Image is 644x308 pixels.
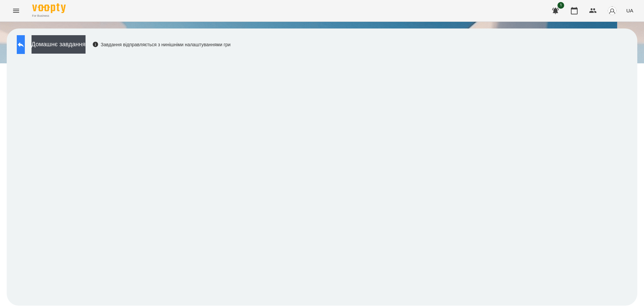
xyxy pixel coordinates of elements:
button: UA [624,4,636,17]
img: Voopty Logo [32,3,66,13]
span: For Business [32,14,66,18]
img: avatar_s.png [607,6,617,15]
span: UA [626,7,633,14]
button: Menu [8,3,24,19]
span: 1 [557,2,564,9]
button: Домашнє завдання [32,35,86,54]
div: Завдання відправляється з нинішніми налаштуваннями гри [92,41,231,48]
